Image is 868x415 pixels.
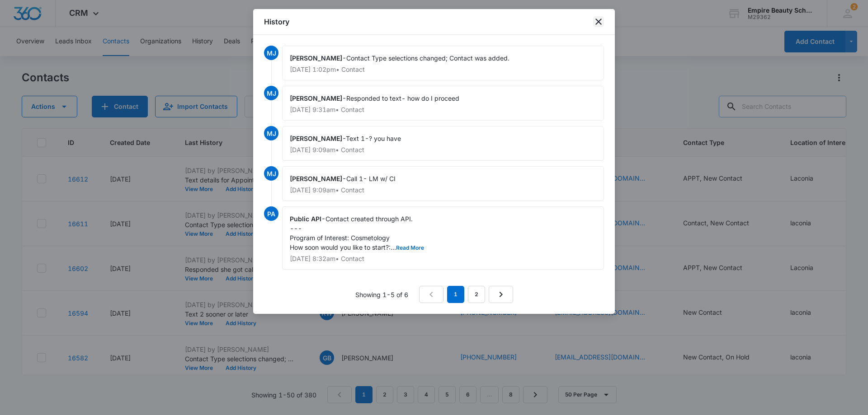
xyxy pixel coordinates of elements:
[264,206,278,221] span: PA
[282,166,604,201] div: -
[282,126,604,161] div: -
[290,66,596,73] p: [DATE] 1:02pm • Contact
[489,286,513,303] a: Next Page
[346,94,459,102] span: Responded to text- how do I proceed
[468,286,485,303] a: Page 2
[346,175,396,182] span: Call 1- LM w/ CI
[290,94,342,102] span: [PERSON_NAME]
[282,206,604,270] div: -
[290,54,342,62] span: [PERSON_NAME]
[355,290,408,299] p: Showing 1-5 of 6
[264,86,278,100] span: MJ
[264,166,278,181] span: MJ
[290,215,424,251] span: Contact created through API. --- Program of Interest: Cosmetology How soon would you like to star...
[593,16,604,27] button: close
[290,256,596,262] p: [DATE] 8:32am • Contact
[290,107,596,113] p: [DATE] 9:31am • Contact
[290,135,342,142] span: [PERSON_NAME]
[419,286,513,303] nav: Pagination
[447,286,464,303] em: 1
[282,86,604,121] div: -
[290,187,596,193] p: [DATE] 9:09am • Contact
[264,126,278,140] span: MJ
[264,46,278,60] span: MJ
[396,245,424,251] button: Read More
[264,16,289,27] h1: History
[346,135,401,142] span: Text 1-? you have
[290,215,321,223] span: Public API
[290,147,596,153] p: [DATE] 9:09am • Contact
[282,46,604,80] div: -
[346,54,509,62] span: Contact Type selections changed; Contact was added.
[290,175,342,182] span: [PERSON_NAME]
